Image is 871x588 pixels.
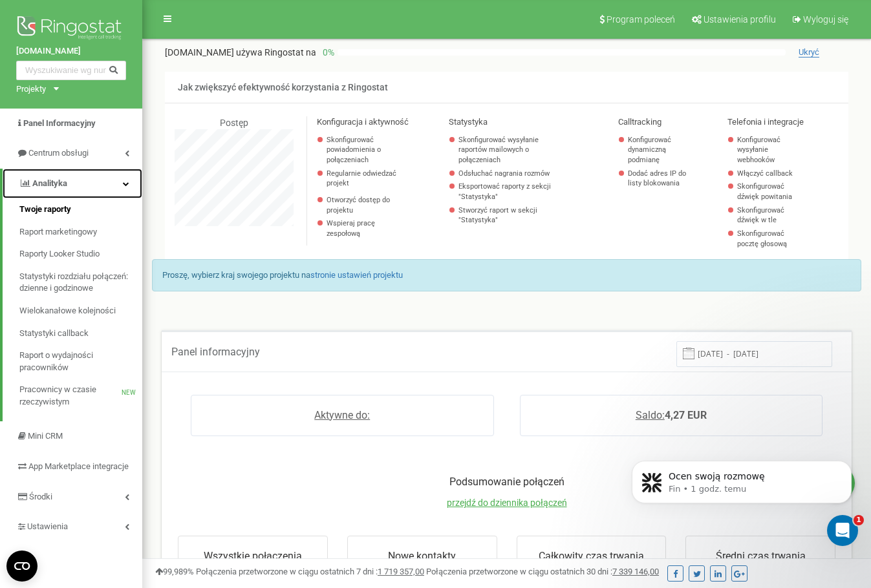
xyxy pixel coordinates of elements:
[29,492,52,501] span: Środki
[19,221,142,244] a: Raport marketingowy
[28,148,89,158] span: Centrum obsługi
[19,248,100,260] span: Raporty Looker Studio
[19,384,122,408] span: Pracownicy w czasie rzeczywistym
[310,270,403,280] a: stronie ustawień projektu
[612,567,659,576] u: 7 339 146,00
[19,271,136,295] span: Statystyki rozdziału połączeń: dzienne i godzinowe
[636,409,707,421] a: Saldo:4,27 EUR
[327,169,410,189] p: Regularnie odwiedzać projekt
[155,567,194,576] span: 99,989%
[19,266,142,300] a: Statystyki rozdziału połączeń: dzienne i godzinowe
[19,379,142,413] a: Pracownicy w czasie rzeczywistymNEW
[28,431,63,441] span: Mini CRM
[28,461,129,471] span: App Marketplace integracje
[23,118,96,128] span: Panel Informacyjny
[19,204,71,216] span: Twoje raporty
[388,550,456,562] span: Nowe kontakty
[19,344,142,379] a: Raport o wydajności pracowników
[449,117,488,127] span: Statystyka
[32,178,67,188] span: Analityka
[426,567,659,576] span: Połączenia przetworzone w ciągu ostatnich 30 dni :
[458,169,568,179] a: Odsłuchać nagrania rozmów
[628,169,695,189] a: Dodać adres IP do listy blokowania
[327,135,410,165] a: Skonfigurować powiadomienia o połączeniach
[827,515,858,546] iframe: Intercom live chat
[165,46,316,59] p: [DOMAIN_NAME]
[3,169,142,199] a: Analityka
[628,135,695,165] a: Konfigurować dynamiczną podmianę
[803,14,848,25] span: Wyloguj się
[220,118,248,128] span: Postęp
[16,45,126,58] a: [DOMAIN_NAME]
[636,409,665,421] span: Saldo:
[19,328,89,340] span: Statystyki callback
[19,350,136,373] span: Raport o wydajności pracowników
[327,195,410,215] a: Otworzyć dostęp do projektu
[539,550,644,562] span: Całkowity czas trwania
[178,82,388,92] span: Jak zwiększyć efektywność korzystania z Ringostat
[327,218,410,238] p: Wspieraj pracę zespołową
[737,135,804,165] a: Konfigurować wysyłanie webhooków
[19,322,142,345] a: Statystyki callback
[458,205,568,226] a: Stworzyć raport w sekcji "Statystyka"
[799,47,819,58] span: Ukryć
[716,550,806,562] span: Średni czas trwania
[607,14,675,25] span: Program poleceń
[6,551,38,582] button: Open CMP widget
[378,567,424,576] u: 1 719 357,00
[314,409,370,421] a: Aktywne do:
[196,567,424,576] span: Połączenia przetworzone w ciągu ostatnich 7 dni :
[204,550,302,562] span: Wszystkie połączenia
[19,198,142,221] a: Twoje raporty
[612,434,871,553] iframe: Intercom notifications wiadomość
[458,135,568,165] a: Skonfigurować wysyłanie raportów mailowych o połączeniach
[618,117,661,127] span: Calltracking
[316,46,338,59] p: 0 %
[458,182,568,202] a: Eksportować raporty z sekcji "Statystyka"
[737,205,804,226] a: Skonfigurować dźwięk w tle
[19,243,142,266] a: Raporty Looker Studio
[27,521,68,531] span: Ustawienia
[19,305,116,317] span: Wielokanałowe kolejności
[704,14,776,25] span: Ustawienia profilu
[737,182,804,202] a: Skonfigurować dźwięk powitania
[727,117,804,127] span: Telefonia i integracje
[737,169,804,179] a: Włączyć callback
[16,83,46,96] div: Projekty
[447,498,567,508] a: przejdź do dziennika połączeń
[236,47,316,58] span: używa Ringostat na
[19,226,97,238] span: Raport marketingowy
[737,229,804,249] a: Skonfigurować pocztę głosową
[19,300,142,322] a: Wielokanałowe kolejności
[171,346,260,358] span: Panel informacyjny
[854,515,864,525] span: 1
[162,269,851,282] p: Proszę, wybierz kraj swojego projektu na
[16,13,126,45] img: Ringostat logo
[449,476,565,488] span: Podsumowanie połączeń
[16,61,126,80] input: Wyszukiwanie wg numeru
[317,117,409,127] span: Konfiguracja i aktywność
